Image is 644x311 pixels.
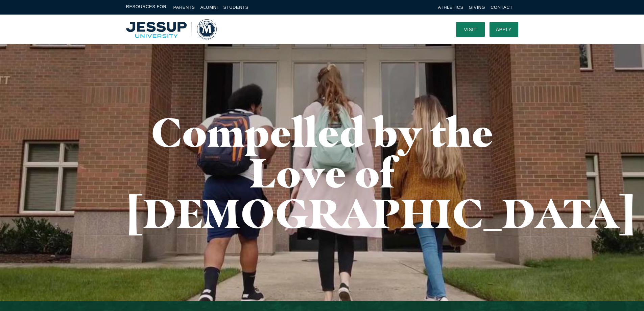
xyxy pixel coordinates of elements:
[438,5,463,10] a: Athletics
[173,5,195,10] a: Parents
[490,22,518,37] a: Apply
[491,5,512,10] a: Contact
[469,5,485,10] a: Giving
[126,19,217,40] a: Home
[126,3,168,11] span: Resources For:
[126,112,518,234] h1: Compelled by the Love of [DEMOGRAPHIC_DATA]
[223,5,248,10] a: Students
[200,5,218,10] a: Alumni
[126,19,217,40] img: Multnomah University Logo
[456,22,485,37] a: Visit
